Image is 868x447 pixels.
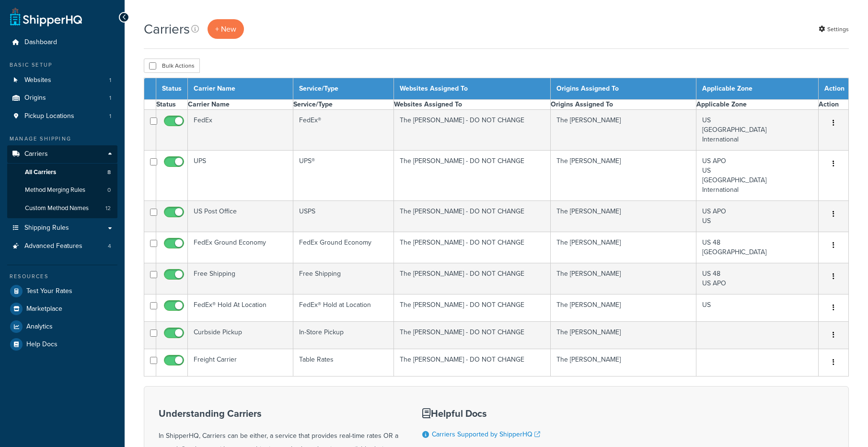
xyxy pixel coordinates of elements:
a: Origins 1 [7,89,117,107]
th: Websites Assigned To [393,100,551,110]
th: Origins Assigned To [551,78,696,100]
span: 0 [107,186,111,194]
td: Freight Carrier [188,349,293,376]
td: FedEx® Hold at Location [293,294,393,322]
th: Carrier Name [188,78,293,100]
td: The [PERSON_NAME] - DO NOT CHANGE [393,294,551,322]
a: Help Docs [7,336,117,353]
span: 1 [109,76,111,84]
td: US APO US [GEOGRAPHIC_DATA] International [696,151,819,201]
a: Carriers [7,145,117,163]
a: Advanced Features 4 [7,237,117,255]
span: Pickup Locations [24,112,74,120]
th: Origins Assigned To [551,100,696,110]
span: Marketplace [26,305,62,313]
span: Analytics [26,323,53,331]
span: Dashboard [24,38,57,47]
th: Service/Type [293,78,393,100]
td: The [PERSON_NAME] [551,322,696,349]
td: The [PERSON_NAME] - DO NOT CHANGE [393,110,551,151]
th: Carrier Name [188,100,293,110]
td: The [PERSON_NAME] [551,110,696,151]
h1: Carriers [144,20,190,38]
td: The [PERSON_NAME] - DO NOT CHANGE [393,263,551,294]
th: Applicable Zone [696,78,819,100]
td: The [PERSON_NAME] - DO NOT CHANGE [393,322,551,349]
span: Carriers [24,150,48,158]
th: Websites Assigned To [393,78,551,100]
td: FedEx Ground Economy [188,232,293,263]
span: 12 [105,204,111,212]
span: Custom Method Names [25,204,89,212]
td: FedEx® Hold At Location [188,294,293,322]
td: UPS [188,151,293,201]
li: Advanced Features [7,237,117,255]
td: The [PERSON_NAME] - DO NOT CHANGE [393,151,551,201]
span: Websites [24,76,51,84]
th: Status [156,100,188,110]
span: 1 [109,94,111,102]
td: Curbside Pickup [188,322,293,349]
li: Carriers [7,145,117,218]
div: Resources [7,272,117,281]
li: Custom Method Names [7,200,117,217]
td: USPS [293,201,393,232]
a: Websites 1 [7,71,117,89]
a: Shipping Rules [7,219,117,237]
a: Pickup Locations 1 [7,107,117,125]
span: 8 [107,168,111,176]
td: Free Shipping [293,263,393,294]
a: Settings [819,23,849,36]
td: US [696,294,819,322]
li: Pickup Locations [7,107,117,125]
li: Method Merging Rules [7,181,117,199]
div: Basic Setup [7,61,117,69]
span: 1 [109,112,111,120]
div: Manage Shipping [7,135,117,143]
li: Websites [7,71,117,89]
td: The [PERSON_NAME] - DO NOT CHANGE [393,349,551,376]
span: All Carriers [25,168,56,176]
li: All Carriers [7,164,117,181]
span: Method Merging Rules [25,186,85,194]
td: FedEx® [293,110,393,151]
td: The [PERSON_NAME] [551,349,696,376]
h3: Helpful Docs [422,408,547,419]
th: Status [156,78,188,100]
td: US 48 [GEOGRAPHIC_DATA] [696,232,819,263]
a: Marketplace [7,300,117,318]
td: US APO US [696,201,819,232]
span: Test Your Rates [26,287,72,295]
td: FedEx [188,110,293,151]
td: FedEx Ground Economy [293,232,393,263]
a: All Carriers 8 [7,164,117,181]
td: Table Rates [293,349,393,376]
td: US 48 US APO [696,263,819,294]
td: The [PERSON_NAME] - DO NOT CHANGE [393,201,551,232]
li: Test Your Rates [7,282,117,300]
span: Origins [24,94,46,102]
a: Dashboard [7,34,117,51]
a: ShipperHQ Home [10,7,82,26]
td: US [GEOGRAPHIC_DATA] International [696,110,819,151]
td: Free Shipping [188,263,293,294]
th: Action [819,78,849,100]
td: The [PERSON_NAME] [551,232,696,263]
td: The [PERSON_NAME] [551,201,696,232]
td: The [PERSON_NAME] [551,294,696,322]
td: UPS® [293,151,393,201]
td: The [PERSON_NAME] [551,151,696,201]
a: Method Merging Rules 0 [7,181,117,199]
a: + New [208,19,244,39]
th: Service/Type [293,100,393,110]
a: Custom Method Names 12 [7,200,117,217]
a: Analytics [7,318,117,335]
td: The [PERSON_NAME] [551,263,696,294]
th: Applicable Zone [696,100,819,110]
th: Action [819,100,849,110]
